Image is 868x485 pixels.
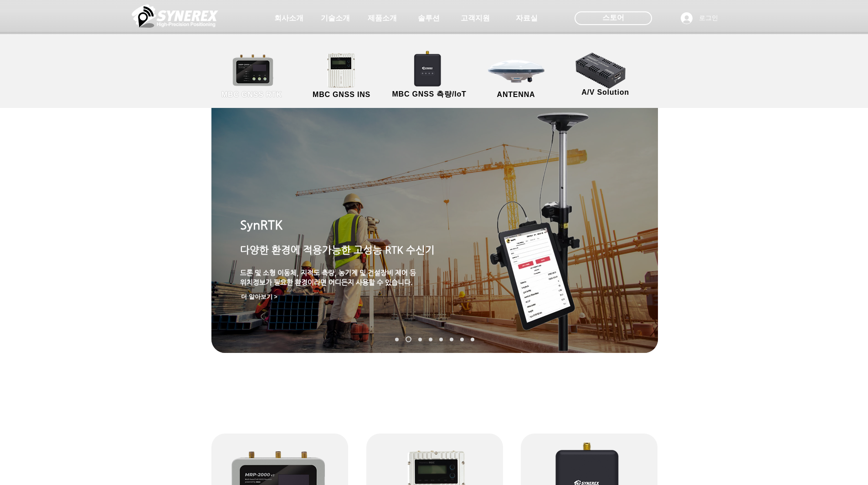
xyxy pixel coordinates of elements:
a: TDR-3000 [439,337,443,341]
a: 제품소개 [360,9,405,27]
img: shutterstock_747626554_edited.jpg [211,61,658,353]
button: 로그인 [674,10,724,27]
span: MBC GNSS RTK [221,91,282,99]
a: MBC GNSS INS [301,52,383,100]
a: A/V Solution [565,50,647,98]
a: 고객지원 [452,9,498,27]
a: 회사소개 [266,9,312,27]
nav: 슬라이드 [391,337,478,342]
div: 스토어 [575,11,652,25]
a: SMC-2000 [395,337,399,341]
span: 드론 및 소형 이동체, 지적도 측량, 농기계 및 건설장비 제어 등 [240,269,416,276]
span: 로그인 [696,14,721,23]
span: 다양한 환경에 적용가능한 고성능 RTK 수신기 [240,244,435,255]
a: MRP-2000 [429,337,432,341]
img: KakaoTalk_20240710_130250441-removebg-preview.png [443,102,642,362]
a: 더 알아보기 > [238,291,281,302]
span: 고객지원 [461,14,490,23]
a: 자료실 [504,9,550,27]
span: ANTENNA [497,91,535,99]
a: 기술소개 [313,9,358,27]
span: 솔루션 [418,14,440,23]
span: SynRTK [240,218,282,232]
a: TDR-1000T [471,337,474,341]
span: 기술소개 [321,14,350,23]
a: MDU-2000 [450,337,453,341]
span: A/V Solution [581,88,629,97]
span: ​위치정보가 필요한 환경이라면 어디든지 사용할 수 있습니다. [240,278,413,286]
div: 슬라이드쇼 [211,61,658,353]
span: 자료실 [516,14,538,23]
img: 씨너렉스_White_simbol_대지 1.png [132,2,218,30]
a: MBC GNSS 측량/IoT [385,52,474,100]
span: 더 알아보기 > [241,293,277,301]
span: 제품소개 [368,14,397,23]
span: 스토어 [602,13,624,23]
a: MBC GNSS RTK [211,52,293,100]
img: SynRTK__.png [405,45,452,92]
a: MGI-2000 [418,337,422,341]
a: SynRTK [406,337,411,342]
a: 솔루션 [406,9,452,27]
img: MGI2000_front-removebg-preview (1).png [315,51,371,90]
iframe: Wix Chat [763,446,868,485]
a: ANTENNA [475,52,557,100]
span: 회사소개 [274,14,303,23]
span: MBC GNSS 측량/IoT [392,90,466,99]
span: MBC GNSS INS [313,91,370,99]
a: TDR-2000 [460,337,464,341]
